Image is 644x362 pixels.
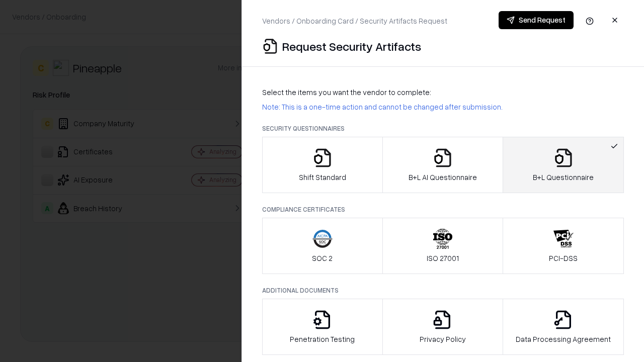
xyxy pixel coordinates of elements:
p: Privacy Policy [420,334,466,344]
button: Send Request [499,11,574,29]
p: Penetration Testing [290,334,355,344]
p: Select the items you want the vendor to complete: [262,87,624,98]
button: Privacy Policy [382,299,504,355]
button: Penetration Testing [262,299,383,355]
p: Vendors / Onboarding Card / Security Artifacts Request [262,16,447,26]
p: B+L AI Questionnaire [409,172,477,183]
p: Additional Documents [262,286,624,295]
p: ISO 27001 [427,253,459,263]
p: SOC 2 [312,253,333,263]
button: Shift Standard [262,137,383,193]
p: B+L Questionnaire [533,172,594,183]
p: Data Processing Agreement [516,334,611,344]
p: Security Questionnaires [262,124,624,133]
button: B+L Questionnaire [503,137,624,193]
button: PCI-DSS [503,218,624,274]
button: B+L AI Questionnaire [382,137,504,193]
button: Data Processing Agreement [503,299,624,355]
button: SOC 2 [262,218,383,274]
button: ISO 27001 [382,218,504,274]
p: Shift Standard [299,172,346,183]
p: Compliance Certificates [262,205,624,214]
p: Note: This is a one-time action and cannot be changed after submission. [262,102,624,112]
p: PCI-DSS [549,253,578,263]
p: Request Security Artifacts [282,38,421,54]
